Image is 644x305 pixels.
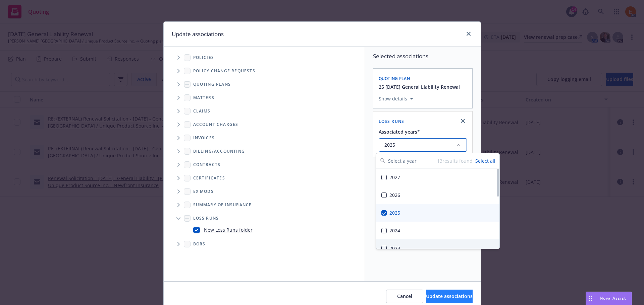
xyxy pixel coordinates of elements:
a: close [459,117,467,125]
span: Quoting plans [193,82,231,86]
span: Summary of insurance [193,203,252,207]
button: Select all [475,157,495,164]
span: Policy change requests [193,69,255,73]
span: Policies [193,56,214,60]
span: Associated years* [379,129,420,135]
button: 25 [DATE] General Liability Renewal [379,83,460,90]
span: Claims [193,109,211,113]
div: Drag to move [586,292,594,305]
a: close [465,30,473,38]
button: Show details [376,95,416,103]
span: Invoices [193,136,215,140]
span: 2025 [384,142,456,148]
div: 2025 [376,204,499,222]
div: Suggestions [376,168,499,249]
h1: Update associations [172,30,224,39]
span: Update associations [426,293,473,299]
span: Matters [193,96,214,100]
div: 2026 [376,186,499,204]
span: Quoting plan [379,76,410,81]
button: Nova Assist [586,292,632,305]
span: BORs [193,242,206,246]
button: Update associations [426,290,473,303]
div: 2023 [376,239,499,257]
span: Loss Runs [379,119,405,124]
p: 13 results found [437,157,473,164]
span: Ex Mods [193,189,214,194]
div: Folder Tree Example [164,145,365,251]
div: 2024 [376,222,499,239]
span: Loss Runs [193,216,219,220]
span: Account charges [193,123,238,127]
span: Billing/Accounting [193,149,245,153]
span: Contracts [193,163,221,167]
div: Tree Example [164,51,365,145]
div: 2027 [376,168,499,186]
span: Selected associations [373,52,473,60]
span: Cancel [397,293,412,299]
span: Nova Assist [600,295,626,301]
span: Certificates [193,176,225,180]
button: Cancel [386,290,423,303]
input: Select a year [388,153,437,168]
a: New Loss Runs folder [204,226,253,233]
